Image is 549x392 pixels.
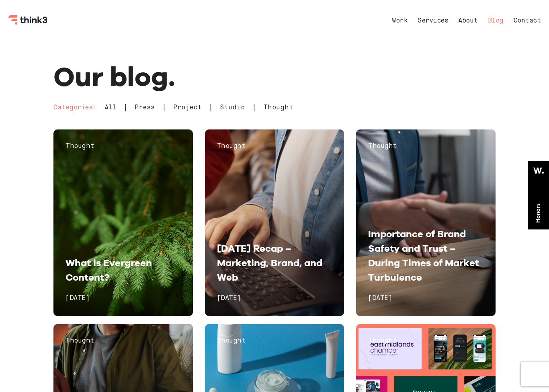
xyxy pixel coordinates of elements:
[220,105,245,111] span: Studio
[368,143,397,150] span: Thought
[209,105,213,111] span: |
[123,105,128,111] span: |
[252,105,256,111] span: |
[217,242,322,283] span: [DATE] Recap – Marketing, Brand, and Web
[66,257,152,283] span: What is Evergreen Content?
[488,18,504,24] a: Blog
[392,18,408,24] a: Work
[135,105,155,111] span: Press
[418,18,448,24] a: Services
[53,62,496,91] h1: Our blog.
[458,18,478,24] a: About
[368,228,479,283] span: Importance of Brand Safety and Trust – During Times of Market Turbulence
[162,105,166,111] span: |
[217,338,246,344] span: Thought
[8,18,48,26] a: Think3 Logo
[66,338,94,344] span: Thought
[66,295,89,302] span: [DATE]
[217,295,241,302] span: [DATE]
[104,105,117,111] span: All
[263,105,293,111] span: Thought
[53,103,96,113] h3: Categories:
[514,18,541,24] a: Contact
[217,143,246,150] span: Thought
[368,295,392,302] span: [DATE]
[173,105,202,111] span: Project
[66,143,94,150] span: Thought
[368,338,397,344] span: Thought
